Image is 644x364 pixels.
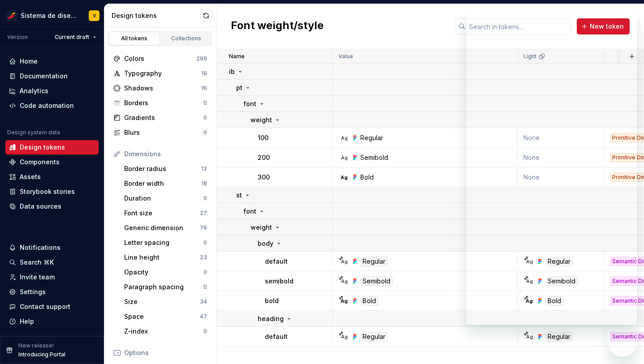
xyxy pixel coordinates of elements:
p: st [236,191,242,200]
div: Code automation [20,101,74,110]
div: 0 [203,99,207,107]
div: Generic dimension [124,223,200,232]
a: Line height23 [121,250,211,265]
div: Data sources [20,202,61,211]
input: Search in tokens... [466,18,571,34]
div: Border width [124,179,201,188]
a: Paragraph spacing0 [121,280,211,294]
p: New release! [18,342,54,349]
div: Duration [124,194,203,203]
p: pt [236,83,242,92]
p: Introducing Portal [18,351,65,358]
div: Contact support [20,302,70,311]
div: Font size [124,209,200,218]
p: Name [229,53,245,60]
a: Border width18 [121,176,211,191]
p: body [258,239,273,248]
div: Ag [341,154,348,161]
div: Ag [341,333,348,340]
div: 0 [203,195,207,202]
div: 0 [203,114,207,121]
p: font [243,207,256,216]
div: Ag [341,134,348,141]
a: Data sources [5,199,99,214]
div: Opacity [124,268,203,277]
span: Current draft [55,34,89,41]
div: Blurs [124,128,203,137]
div: Colors [124,54,196,63]
a: Colors299 [110,51,211,66]
div: Home [20,57,38,66]
div: 47 [200,313,207,320]
a: Shadows16 [110,81,211,95]
div: Bold [360,296,378,306]
a: Borders0 [110,96,211,110]
div: Invite team [20,273,55,282]
button: Sistema de diseño IberiaV [2,6,102,25]
div: 23 [200,254,207,261]
a: Assets [5,170,99,184]
div: 76 [200,224,207,231]
div: Settings [20,287,46,296]
div: Design tokens [112,11,200,20]
img: 55604660-494d-44a9-beb2-692398e9940a.png [6,10,17,21]
div: Components [20,158,60,167]
p: weight [251,223,272,232]
button: Search ⌘K [5,255,99,270]
div: Typography [124,69,201,78]
div: 0 [203,239,207,246]
div: Regular [360,257,388,266]
div: Regular [360,332,388,342]
a: Invite team [5,270,99,284]
div: Space [124,312,200,321]
div: 299 [196,55,207,62]
div: Letter spacing [124,238,203,247]
a: Design tokens [5,140,99,154]
div: Z-index [124,327,203,336]
p: font [243,99,256,108]
p: default [265,332,288,341]
a: Gradients0 [110,111,211,125]
div: 13 [201,165,207,172]
div: Options [124,348,207,357]
a: Space47 [121,309,211,324]
p: bold [265,296,279,305]
p: 200 [258,153,270,162]
div: Storybook stories [20,187,75,196]
div: Size [124,297,200,306]
div: Ag [526,333,533,340]
button: Notifications [5,240,99,255]
p: semibold [265,277,294,286]
div: Collections [164,35,209,42]
button: Current draft [51,31,100,43]
a: Opacity0 [121,265,211,279]
a: Size34 [121,295,211,309]
a: Duration0 [121,191,211,206]
div: Ag [341,174,348,181]
div: 19 [201,70,207,77]
div: 0 [203,129,207,136]
div: Sistema de diseño Iberia [21,11,78,20]
div: Version [7,34,28,41]
button: Contact support [5,300,99,314]
a: Home [5,54,99,69]
div: 16 [201,85,207,92]
div: Line height [124,253,200,262]
p: default [265,257,288,266]
div: Border radius [124,164,201,173]
a: Generic dimension76 [121,221,211,235]
div: Notifications [20,243,61,252]
p: ib [229,67,235,76]
div: Borders [124,98,203,107]
div: Paragraph spacing [124,283,203,291]
div: 27 [200,210,207,217]
div: 0 [203,283,207,291]
div: Ag [341,278,348,285]
p: weight [251,116,272,124]
div: Ag [341,297,348,304]
div: Design tokens [20,143,65,152]
p: Value [338,53,353,60]
div: V [93,12,96,19]
a: Analytics [5,84,99,98]
a: Documentation [5,69,99,83]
